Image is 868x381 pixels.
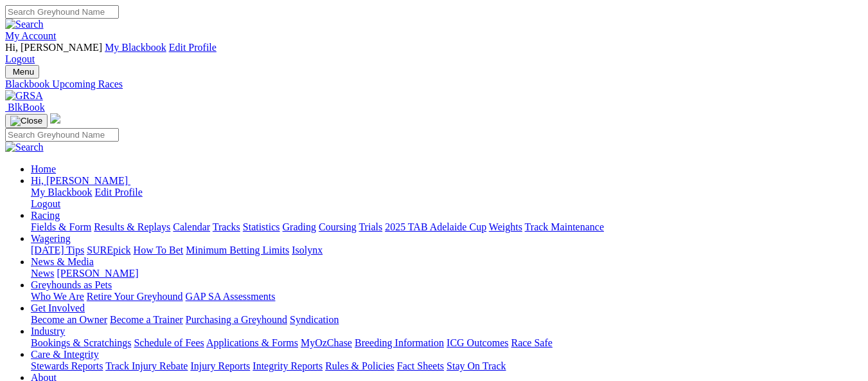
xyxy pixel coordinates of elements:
a: Race Safe [511,337,552,348]
a: Rules & Policies [325,360,394,371]
img: logo-grsa-white.png [50,113,60,124]
a: Injury Reports [190,360,250,371]
a: Stewards Reports [31,360,103,371]
a: Industry [31,326,65,337]
a: Retire Your Greyhound [87,291,183,302]
a: Results & Replays [94,221,170,232]
a: [PERSON_NAME] [57,268,138,279]
img: Search [5,19,44,30]
span: Hi, [PERSON_NAME] [31,175,128,186]
span: Hi, [PERSON_NAME] [5,42,102,53]
a: My Blackbook [31,187,93,198]
a: Track Maintenance [525,221,604,232]
input: Search [5,5,119,19]
a: Hi, [PERSON_NAME] [31,175,130,186]
a: BlkBook [5,102,45,113]
a: News & Media [31,256,94,267]
input: Search [5,128,119,142]
img: GRSA [5,90,43,102]
a: Trials [359,221,382,232]
a: Blackbook Upcoming Races [5,79,863,90]
img: Close [10,116,42,126]
a: Tracks [213,221,240,232]
a: Track Injury Rebate [105,360,188,371]
a: Stay On Track [447,360,506,371]
a: Racing [31,210,60,221]
a: Become an Owner [31,314,107,325]
a: Logout [5,53,35,64]
a: Fields & Form [31,221,91,232]
a: Greyhounds as Pets [31,279,112,290]
a: ICG Outcomes [447,337,508,348]
a: Purchasing a Greyhound [186,314,287,325]
a: Grading [283,221,316,232]
div: News & Media [31,268,863,279]
a: Wagering [31,233,71,244]
a: Integrity Reports [252,360,323,371]
button: Toggle navigation [5,65,39,79]
div: Get Involved [31,314,863,326]
a: My Account [5,30,57,41]
a: Edit Profile [95,187,143,198]
a: Weights [489,221,522,232]
a: Bookings & Scratchings [31,337,131,348]
a: Coursing [319,221,357,232]
a: Who We Are [31,291,84,302]
a: Statistics [243,221,280,232]
a: Become a Trainer [110,314,183,325]
a: Get Involved [31,302,85,313]
img: Search [5,142,44,153]
a: Fact Sheets [397,360,444,371]
div: Greyhounds as Pets [31,291,863,302]
div: Care & Integrity [31,360,863,372]
span: BlkBook [8,102,45,113]
a: MyOzChase [301,337,352,348]
div: Hi, [PERSON_NAME] [31,187,863,210]
a: [DATE] Tips [31,245,84,256]
div: Wagering [31,245,863,256]
span: Menu [13,67,34,77]
a: Isolynx [292,245,323,256]
div: Racing [31,221,863,233]
a: Schedule of Fees [134,337,204,348]
button: Toggle navigation [5,114,48,128]
a: Logout [31,198,60,209]
div: Industry [31,337,863,349]
a: SUREpick [87,245,130,256]
a: Breeding Information [355,337,444,348]
a: Edit Profile [169,42,217,53]
a: 2025 TAB Adelaide Cup [385,221,486,232]
a: How To Bet [134,245,184,256]
a: Syndication [290,314,339,325]
a: GAP SA Assessments [186,291,276,302]
a: Minimum Betting Limits [186,245,289,256]
div: My Account [5,42,863,65]
a: News [31,268,54,279]
a: Care & Integrity [31,349,99,360]
a: My Blackbook [105,42,166,53]
a: Calendar [173,221,210,232]
a: Home [31,163,56,174]
a: Applications & Forms [206,337,298,348]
